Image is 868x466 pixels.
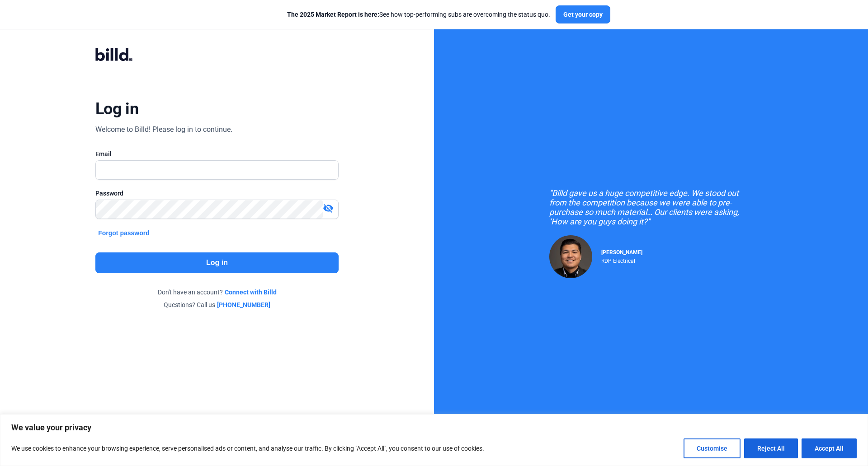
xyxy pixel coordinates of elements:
[802,438,857,458] button: Accept All
[95,252,339,273] button: Log in
[601,256,642,264] div: RDP Electrical
[556,5,610,23] button: Get your copy
[95,149,339,158] div: Email
[323,203,334,214] mat-icon: visibility_off
[95,288,339,297] div: Don't have an account?
[287,11,379,18] span: The 2025 Market Report is here:
[744,438,798,458] button: Reject All
[549,235,592,278] img: Raul Pacheco
[95,228,152,238] button: Forgot password
[549,188,753,226] div: "Billd gave us a huge competitive edge. We stood out from the competition because we were able to...
[217,300,270,309] a: [PHONE_NUMBER]
[95,300,339,309] div: Questions? Call us
[11,422,857,433] p: We value your privacy
[601,249,642,256] span: [PERSON_NAME]
[225,288,277,297] a: Connect with Billd
[684,438,741,458] button: Customise
[11,443,484,454] p: We use cookies to enhance your browsing experience, serve personalised ads or content, and analys...
[287,10,550,19] div: See how top-performing subs are overcoming the status quo.
[95,189,339,198] div: Password
[95,124,232,135] div: Welcome to Billd! Please log in to continue.
[95,99,138,119] div: Log in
